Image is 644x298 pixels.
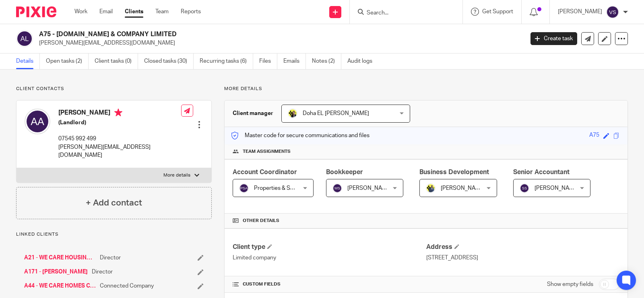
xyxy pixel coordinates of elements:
[224,86,628,92] p: More details
[233,281,426,288] h4: CUSTOM FIELDS
[233,254,426,262] p: Limited company
[426,183,436,193] img: Dennis-Starbridge.jpg
[312,53,341,69] a: Notes (2)
[200,53,253,69] a: Recurring tasks (6)
[100,254,121,262] span: Director
[606,6,619,18] img: svg%3E
[163,172,190,179] p: More details
[233,243,426,251] h4: Client type
[254,185,313,191] span: Properties & SMEs - AC
[288,109,297,118] img: Doha-Starbridge.jpg
[347,53,378,69] a: Audit logs
[46,53,89,69] a: Open tasks (2)
[547,280,593,288] label: Show empty fields
[513,169,570,175] span: Senior Accountant
[332,183,342,193] img: svg%3E
[441,185,485,191] span: [PERSON_NAME]
[233,169,297,175] span: Account Coordinator
[125,8,143,16] a: Clients
[482,9,513,14] span: Get Support
[520,183,529,193] img: svg%3E
[100,282,154,290] span: Connected Company
[58,109,181,119] h4: [PERSON_NAME]
[181,8,201,16] a: Reports
[243,218,279,224] span: Other details
[419,169,489,175] span: Business Development
[259,53,277,69] a: Files
[366,10,438,17] input: Search
[95,53,138,69] a: Client tasks (0)
[58,135,181,143] p: 07545 992 499
[535,185,579,191] span: [PERSON_NAME]
[92,268,113,276] span: Director
[16,231,212,238] p: Linked clients
[39,39,518,47] p: [PERSON_NAME][EMAIL_ADDRESS][DOMAIN_NAME]
[233,109,273,117] h3: Client manager
[74,8,87,16] a: Work
[58,143,181,160] p: [PERSON_NAME][EMAIL_ADDRESS][DOMAIN_NAME]
[231,132,369,140] p: Master code for secure communications and files
[144,53,194,69] a: Closed tasks (30)
[426,243,619,251] h4: Address
[24,282,96,290] a: A44 - WE CARE HOMES C.I.C.
[25,109,50,134] img: svg%3E
[114,109,122,117] i: Primary
[16,53,40,69] a: Details
[558,8,602,16] p: [PERSON_NAME]
[24,254,96,262] a: A21 - WE CARE HOUSING LTD
[16,86,212,92] p: Client contacts
[155,8,169,16] a: Team
[326,169,363,175] span: Bookkeeper
[16,6,56,17] img: Pixie
[16,30,33,47] img: svg%3E
[39,30,423,39] h2: A75 - [DOMAIN_NAME] & COMPANY LIMITED
[99,8,113,16] a: Email
[426,254,619,262] p: [STREET_ADDRESS]
[283,53,306,69] a: Emails
[239,183,249,193] img: svg%3E
[86,197,142,209] h4: + Add contact
[243,148,291,155] span: Team assignments
[530,32,577,45] a: Create task
[589,131,599,140] div: A75
[58,119,181,127] h5: (Landlord)
[24,268,88,276] a: A171 - [PERSON_NAME]
[347,185,392,191] span: [PERSON_NAME]
[303,111,369,116] span: Doha EL [PERSON_NAME]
